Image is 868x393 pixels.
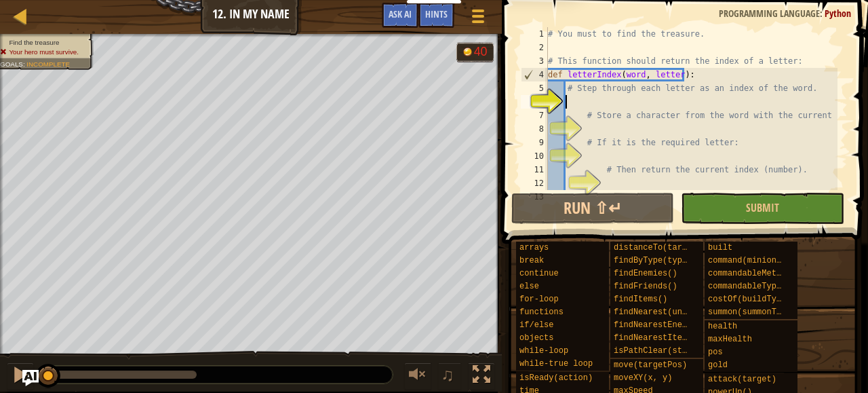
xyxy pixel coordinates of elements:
[820,7,825,20] span: :
[521,122,548,136] div: 8
[521,176,548,190] div: 12
[519,333,553,343] span: objects
[474,46,488,58] div: 40
[519,320,553,330] span: if/else
[521,41,548,54] div: 2
[614,295,667,304] span: findItems()
[519,269,559,278] span: continue
[614,373,672,383] span: moveXY(x, y)
[404,362,431,390] button: Adjust volume
[614,360,687,370] span: move(targetPos)
[521,27,548,41] div: 1
[461,3,495,35] button: Show game menu
[521,163,548,176] div: 11
[708,360,728,370] span: gold
[521,136,548,149] div: 9
[825,7,851,20] span: Python
[521,68,548,81] div: 4
[521,149,548,163] div: 10
[519,282,539,291] span: else
[521,109,548,122] div: 7
[614,269,677,278] span: findEnemies()
[614,333,696,343] span: findNearestItem()
[614,307,702,317] span: findNearest(units)
[519,295,559,304] span: for-loop
[425,7,448,20] span: Hints
[511,193,674,224] button: Run ⇧↵
[521,190,548,204] div: 13
[519,346,568,356] span: while-loop
[708,375,776,384] span: attack(target)
[614,346,726,356] span: isPathClear(start, end)
[708,348,723,357] span: pos
[438,362,461,390] button: ♫
[614,243,702,252] span: distanceTo(target)
[746,200,779,215] span: Submit
[441,364,454,385] span: ♫
[7,362,34,390] button: Ctrl + P: Pause
[519,359,593,369] span: while-true loop
[456,42,494,62] div: Team 'humans' has 40 gold.
[22,370,39,386] button: Ask AI
[9,39,59,46] span: Find the treasure
[23,60,26,68] span: :
[519,243,549,252] span: arrays
[708,243,732,252] span: built
[26,60,70,68] span: Incomplete
[708,322,737,331] span: health
[521,81,548,95] div: 5
[708,269,796,278] span: commandableMethods
[519,307,564,317] span: functions
[468,362,495,390] button: Toggle fullscreen
[382,3,418,28] button: Ask AI
[519,373,593,383] span: isReady(action)
[708,282,786,291] span: commandableTypes
[614,320,702,330] span: findNearestEnemy()
[389,7,412,20] span: Ask AI
[614,282,677,291] span: findFriends()
[521,54,548,68] div: 3
[708,295,791,304] span: costOf(buildType)
[719,7,820,20] span: Programming language
[708,307,796,317] span: summon(summonType)
[681,193,844,224] button: Submit
[614,256,726,265] span: findByType(type, units)
[708,335,752,344] span: maxHealth
[519,256,544,265] span: break
[521,95,548,109] div: 6
[9,48,79,56] span: Your hero must survive.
